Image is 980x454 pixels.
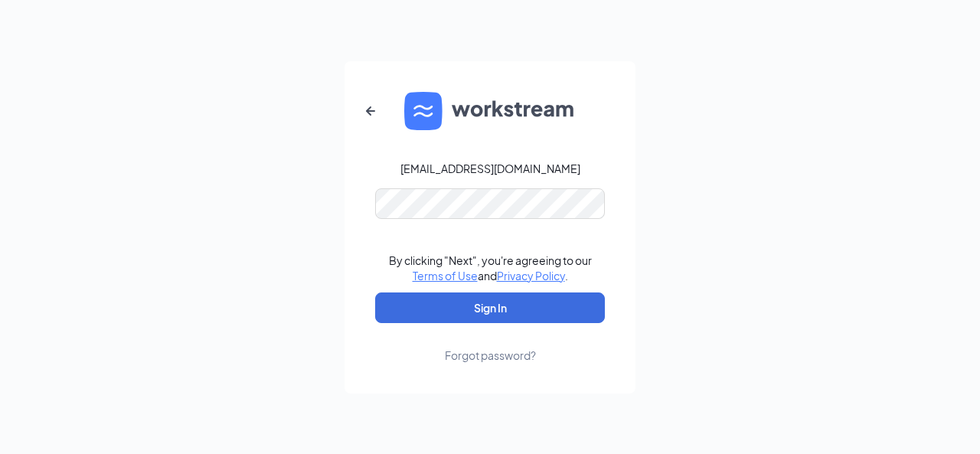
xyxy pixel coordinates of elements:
svg: ArrowLeftNew [361,102,380,120]
div: By clicking "Next", you're agreeing to our and . [389,253,592,283]
img: WS logo and Workstream text [404,92,576,130]
div: Forgot password? [445,348,536,363]
button: ArrowLeftNew [352,93,389,129]
a: Privacy Policy [497,269,565,283]
a: Terms of Use [413,269,478,283]
button: Sign In [375,292,605,323]
div: [EMAIL_ADDRESS][DOMAIN_NAME] [400,161,580,176]
a: Forgot password? [445,323,536,363]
